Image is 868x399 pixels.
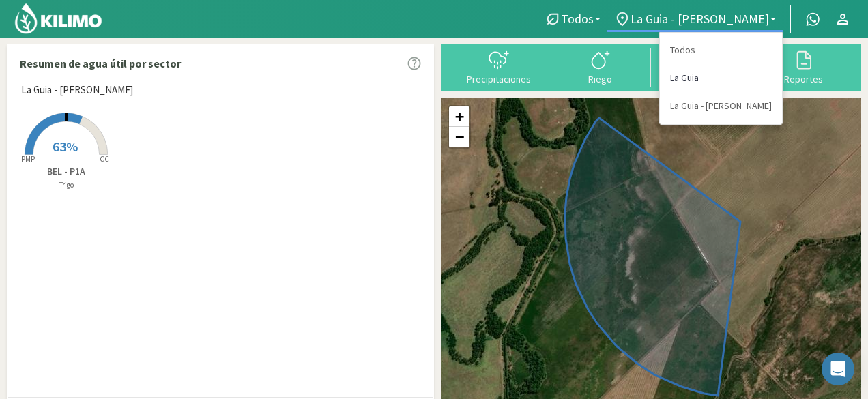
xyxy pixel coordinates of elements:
img: Kilimo [14,2,103,35]
tspan: CC [100,154,110,164]
div: Precipitaciones [452,74,545,84]
button: Precipitaciones [448,48,549,85]
span: Todos [561,12,594,26]
div: Carga mensual [655,74,749,84]
div: Riego [553,74,647,84]
a: Zoom out [449,127,469,147]
a: La Guia [660,64,782,92]
span: La Guia - [PERSON_NAME] [21,83,133,98]
div: Reportes [757,74,850,84]
p: BEL - P1A [14,164,119,179]
a: La Guia - [PERSON_NAME] [660,92,782,120]
p: Trigo [14,179,119,191]
p: Resumen de agua útil por sector [20,55,181,72]
span: La Guia - [PERSON_NAME] [631,12,769,26]
span: 63% [53,138,78,155]
button: Carga mensual [651,48,753,85]
tspan: PMP [21,154,35,164]
a: Todos [660,36,782,64]
div: Open Intercom Messenger [822,353,854,385]
button: Reportes [753,48,854,85]
a: Zoom in [449,106,469,127]
button: Riego [549,48,651,85]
